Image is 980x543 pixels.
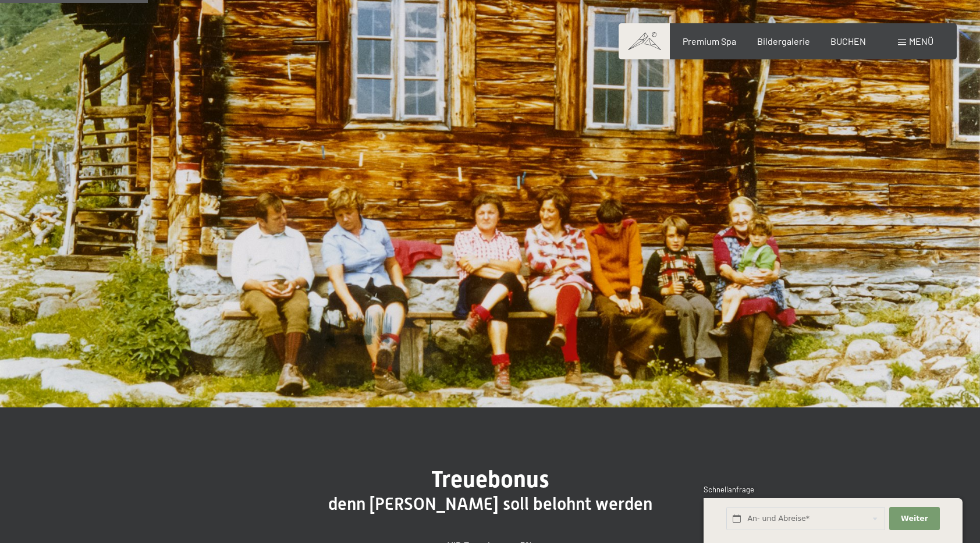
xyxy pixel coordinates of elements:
[431,466,549,493] span: Treuebonus
[901,513,928,524] span: Weiter
[889,507,939,531] button: Weiter
[757,36,810,47] a: Bildergalerie
[704,485,754,494] span: Schnellanfrage
[830,36,866,47] a: BUCHEN
[909,36,933,47] span: Menü
[683,36,736,47] a: Premium Spa
[328,494,652,514] span: denn [PERSON_NAME] soll belohnt werden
